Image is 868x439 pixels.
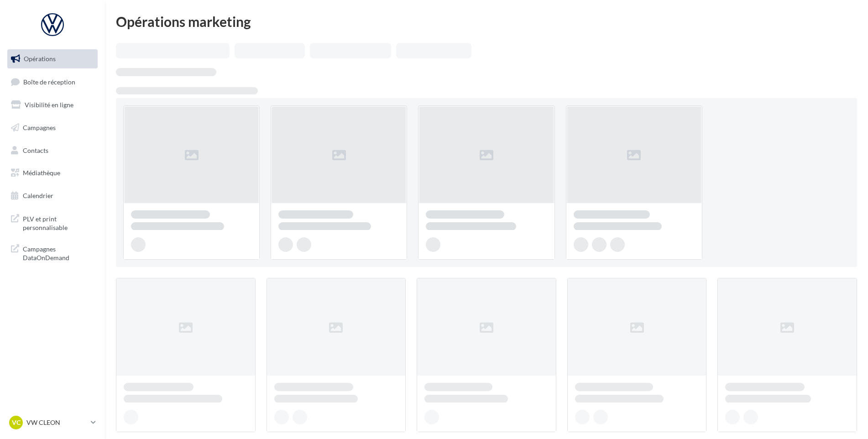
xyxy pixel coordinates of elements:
[5,141,99,160] a: Contacts
[25,101,73,109] span: Visibilité en ligne
[5,209,99,236] a: PLV et print personnalisable
[23,169,60,177] span: Médiathèque
[7,414,98,431] a: VC VW CLEON
[23,213,94,232] span: PLV et print personnalisable
[24,55,56,63] span: Opérations
[23,192,53,199] span: Calendrier
[23,78,75,85] span: Boîte de réception
[5,72,99,92] a: Boîte de réception
[23,124,56,131] span: Campagnes
[26,418,87,427] p: VW CLEON
[116,15,857,28] div: Opérations marketing
[5,95,99,115] a: Visibilité en ligne
[23,146,48,154] span: Contacts
[5,49,99,68] a: Opérations
[12,418,21,427] span: VC
[23,243,94,262] span: Campagnes DataOnDemand
[5,118,99,137] a: Campagnes
[5,163,99,183] a: Médiathèque
[5,239,99,266] a: Campagnes DataOnDemand
[5,186,99,205] a: Calendrier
